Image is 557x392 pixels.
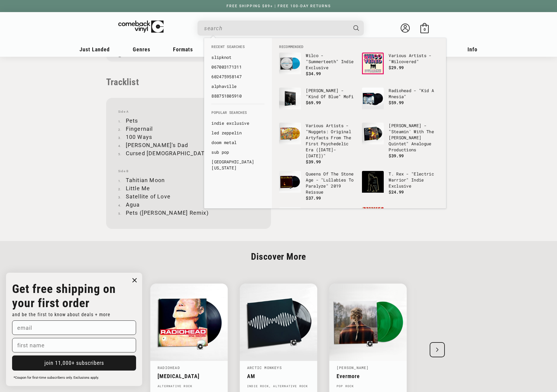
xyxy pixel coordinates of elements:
[211,93,265,99] a: 888751805910
[389,88,439,100] p: Radiohead - "Kid A Mnesia"
[389,207,439,219] p: Incubus - "Light Grenades" Regular
[130,276,139,285] button: Close dialog
[276,50,359,85] li: default_products: Wilco - "Summerteeth" Indie Exclusive
[467,46,477,53] span: Info
[348,21,365,36] button: Search
[211,83,265,89] a: alphaville
[211,74,265,80] a: 602475958147
[118,192,259,201] li: Satellite of Love
[158,373,220,379] a: [MEDICAL_DATA]
[389,100,404,105] span: $59.99
[208,138,268,147] li: default_suggestions: doom metal
[211,64,265,70] a: 067003171311
[208,53,268,62] li: recent_searches: slipknot
[279,53,301,74] img: Wilco - "Summerteeth" Indie Exclusive
[362,123,384,144] img: Miles Davis - "Steamin' With The Miles Davis Quintet" Analogue Productions
[362,207,384,229] img: Incubus - "Light Grenades" Regular
[204,22,347,34] input: When autocomplete results are available use up and down arrows to review and enter to select
[12,338,136,352] input: first name
[220,4,337,8] a: FREE SHIPPING $89+ | FREE 100-DAY RETURNS
[133,46,150,53] span: Genres
[211,149,265,155] a: sub pop
[359,85,442,120] li: default_products: Radiohead - "Kid A Mnesia"
[211,54,265,60] a: slipknot
[208,118,268,128] li: default_suggestions: indie exclusive
[359,204,442,239] li: default_products: Incubus - "Light Grenades" Regular
[118,117,259,125] li: Pets
[389,189,404,195] span: $24.99
[208,62,268,72] li: recent_searches: 067003171311
[389,123,439,153] p: [PERSON_NAME] - "Steamin' With The [PERSON_NAME] Quintet" Analogue Productions
[208,128,268,138] li: default_suggestions: led zeppelin
[118,133,259,141] li: 100 Ways
[118,110,259,114] span: Side A
[362,88,384,109] img: Radiohead - "Kid A Mnesia"
[279,171,356,201] a: Queens Of The Stone Age - "Lullabies To Paralyze" 2019 Reissue Queens Of The Stone Age - "Lullabi...
[80,46,110,53] span: Just Landed
[118,149,259,157] li: Cursed [DEMOGRAPHIC_DATA]
[118,141,259,149] li: [PERSON_NAME]'s Dad
[306,100,321,105] span: $69.99
[337,373,399,379] a: Evermore
[211,120,265,126] a: indie exclusive
[118,201,259,209] li: Agua
[306,123,356,159] p: Various Artists - "Nuggets: Original Artyfacts From The First Psychedelic Era ([DATE]-[DATE])"
[359,168,442,203] li: default_products: T. Rex - "Electric Warrior" Indie Exclusive
[208,147,268,157] li: default_suggestions: sub pop
[306,53,356,71] p: Wilco - "Summerteeth" Indie Exclusive
[272,38,446,208] div: Recommended
[306,71,321,76] span: $34.99
[424,27,426,32] span: 0
[208,72,268,82] li: recent_searches: 602475958147
[276,85,359,120] li: default_products: Miles Davis - "Kind Of Blue" MoFi
[12,282,116,310] strong: Get free shipping on your first order
[389,153,404,159] span: $39.99
[279,88,301,109] img: Miles Davis - "Kind Of Blue" MoFi
[276,120,359,168] li: default_products: Various Artists - "Nuggets: Original Artyfacts From The First Psychedelic Era (...
[204,104,272,176] div: Popular Searches
[12,355,136,371] button: join 11,000+ subscribers
[362,171,439,200] a: T. Rex - "Electric Warrior" Indie Exclusive T. Rex - "Electric Warrior" Indie Exclusive $24.99
[211,159,265,171] a: [GEOGRAPHIC_DATA][US_STATE]
[279,171,301,193] img: Queens Of The Stone Age - "Lullabies To Paralyze" 2019 Reissue
[306,171,356,195] p: Queens Of The Stone Age - "Lullabies To Paralyze" 2019 Reissue
[158,365,180,370] a: Radiohead
[279,123,356,165] a: Various Artists - "Nuggets: Original Artyfacts From The First Psychedelic Era (1965-1968)" Variou...
[208,110,268,118] li: Popular Searches
[359,120,442,162] li: default_products: Miles Davis - "Steamin' With The Miles Davis Quintet" Analogue Productions
[118,176,259,184] li: Tahitian Moon
[276,204,359,239] li: default_products: The Beatles - "1"
[12,320,136,335] input: email
[173,46,193,53] span: Formats
[247,365,282,370] a: Arctic Monkeys
[247,373,310,379] a: AM
[208,44,268,53] li: Recent Searches
[208,82,268,91] li: recent_searches: alphaville
[211,130,265,136] a: led zeppelin
[306,207,356,213] p: The Beatles - "1"
[118,169,259,173] span: Side B
[276,44,442,50] li: Recommended
[362,88,439,117] a: Radiohead - "Kid A Mnesia" Radiohead - "Kid A Mnesia" $59.99
[211,140,265,146] a: doom metal
[12,312,110,317] span: and be the first to know about deals + more
[118,209,259,217] li: Pets ([PERSON_NAME] Remix)
[389,65,404,70] span: $29.99
[279,123,301,144] img: Various Artists - "Nuggets: Original Artyfacts From The First Psychedelic Era (1965-1968)"
[359,50,442,85] li: default_products: Various Artists - "Wilcovered"
[306,88,356,100] p: [PERSON_NAME] - "Kind Of Blue" MoFi
[362,207,439,236] a: Incubus - "Light Grenades" Regular Incubus - "Light Grenades" Regular
[279,207,301,229] img: The Beatles - "1"
[430,342,445,357] div: Next slide
[276,168,359,204] li: default_products: Queens Of The Stone Age - "Lullabies To Paralyze" 2019 Reissue
[306,159,321,165] span: $39.99
[208,91,268,101] li: recent_searches: 888751805910
[279,88,356,117] a: Miles Davis - "Kind Of Blue" MoFi [PERSON_NAME] - "Kind Of Blue" MoFi $69.99
[279,207,356,236] a: The Beatles - "1" The Beatles - "1"
[337,365,369,370] a: [PERSON_NAME]
[389,53,439,65] p: Various Artists - "Wilcovered"
[197,21,364,36] div: Search
[204,38,272,104] div: Recent Searches
[118,184,259,192] li: Little Me
[118,125,259,133] li: Fingernail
